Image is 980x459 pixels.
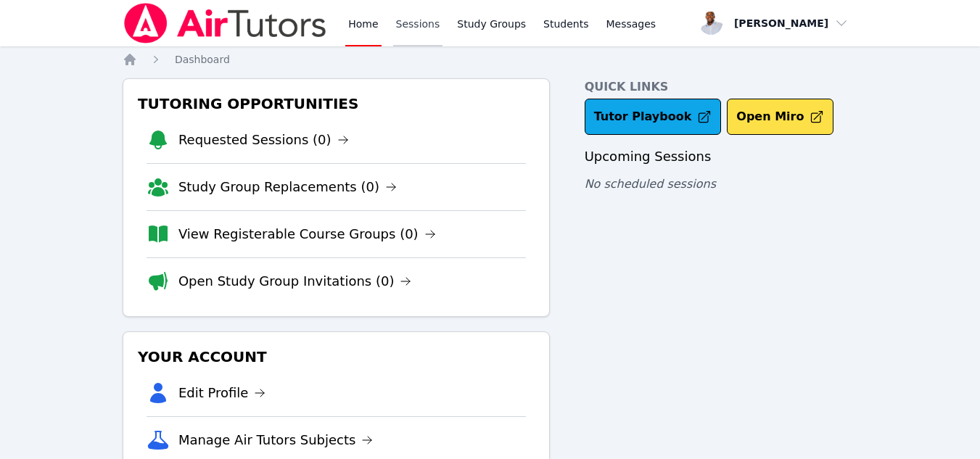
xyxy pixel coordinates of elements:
[606,17,656,31] span: Messages
[135,344,538,370] h3: Your Account
[178,177,397,197] a: Study Group Replacements (0)
[585,177,716,191] span: No scheduled sessions
[178,430,374,450] a: Manage Air Tutors Subjects
[585,78,858,96] h4: Quick Links
[178,224,436,244] a: View Registerable Course Groups (0)
[135,91,538,117] h3: Tutoring Opportunities
[178,383,266,403] a: Edit Profile
[175,52,230,67] a: Dashboard
[123,52,857,67] nav: Breadcrumb
[178,130,349,150] a: Requested Sessions (0)
[178,271,412,291] a: Open Study Group Invitations (0)
[123,3,328,44] img: Air Tutors
[585,99,722,135] a: Tutor Playbook
[585,146,858,167] h3: Upcoming Sessions
[175,54,230,65] span: Dashboard
[727,99,833,135] button: Open Miro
